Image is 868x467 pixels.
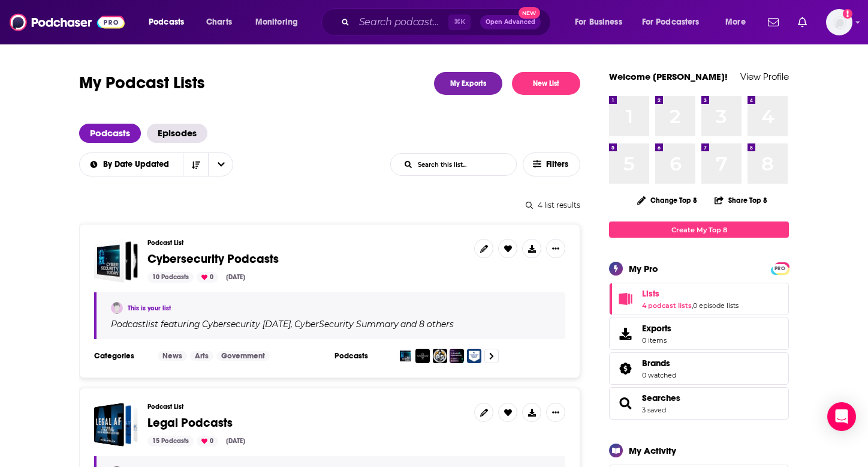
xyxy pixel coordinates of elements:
span: Searches [609,387,789,420]
img: McKenzie Semrau [111,302,123,314]
img: Cybersecurity Mentors Podcast [433,349,447,363]
button: Filters [523,152,580,176]
a: Arts [190,351,213,361]
span: Monitoring [255,14,298,31]
span: Legal Podcasts [147,415,233,430]
a: Show notifications dropdown [793,12,812,32]
a: Cybersecurity Podcasts [94,239,138,283]
span: Lists [642,288,659,299]
button: open menu [566,13,637,32]
button: New List [512,72,580,95]
span: New [519,7,540,19]
button: Show More Button [546,403,565,422]
a: 0 episode lists [693,301,739,310]
input: Search podcasts, credits, & more... [354,13,448,32]
h4: CyberSecurity Summary [294,319,399,329]
span: Filters [546,160,570,169]
div: [DATE] [221,272,250,283]
div: 15 Podcasts [147,436,194,447]
span: Open Advanced [486,19,535,25]
button: Sort Direction [183,153,208,176]
h3: Podcasts [334,351,388,361]
a: Cybersecurity [DATE] [200,319,291,329]
button: Show More Button [546,239,565,258]
a: Lists [613,291,637,307]
a: Lists [642,288,739,299]
div: 0 [197,436,218,447]
a: Legal Podcasts [94,403,138,447]
div: [DATE] [221,436,250,447]
img: The Cybersecurity Defenders Podcast [467,349,481,363]
button: Open AdvancedNew [480,15,541,29]
span: Brands [609,352,789,385]
span: Exports [613,325,637,342]
a: PRO [773,264,787,273]
a: Brands [613,360,637,377]
a: 3 saved [642,406,666,414]
a: View Profile [740,71,789,82]
span: Logged in as mckenziesemrau [826,9,852,35]
button: open menu [208,153,233,176]
h3: Podcast List [147,239,465,247]
button: Show profile menu [826,9,852,35]
img: To The Point - Cybersecurity [450,349,464,363]
img: CyberSecurity Summary [415,349,430,363]
img: Podchaser - Follow, Share and Rate Podcasts [10,11,125,34]
p: and 8 others [400,319,454,330]
span: Brands [642,358,670,369]
h3: Categories [94,351,148,361]
h4: Cybersecurity [DATE] [202,319,291,329]
span: More [725,14,746,31]
button: Share Top 8 [714,188,768,212]
a: Exports [609,318,789,350]
a: 0 watched [642,371,676,379]
span: For Business [575,14,622,31]
a: Searches [642,393,680,403]
div: Podcast list featuring [111,319,551,330]
button: open menu [247,13,314,32]
svg: Add a profile image [843,9,852,19]
div: 10 Podcasts [147,272,194,283]
a: Legal Podcasts [147,417,233,430]
span: Podcasts [149,14,184,31]
button: open menu [79,160,183,169]
a: Show notifications dropdown [763,12,783,32]
h1: My Podcast Lists [79,72,205,95]
a: Brands [642,358,676,369]
span: , [291,319,293,330]
span: 0 items [642,336,671,345]
span: Cybersecurity Podcasts [147,252,279,267]
span: Exports [642,323,671,334]
a: News [158,351,187,361]
button: Change Top 8 [630,193,704,208]
h2: Choose List sort [79,152,233,176]
span: Charts [206,14,232,31]
a: Create My Top 8 [609,221,789,238]
button: open menu [634,13,717,32]
button: open menu [717,13,761,32]
a: 4 podcast lists [642,301,692,310]
a: Podcasts [79,124,141,143]
a: Charts [198,13,239,32]
div: Open Intercom Messenger [827,402,856,431]
a: Episodes [147,124,207,143]
h3: Podcast List [147,403,465,411]
span: PRO [773,264,787,273]
button: open menu [140,13,200,32]
span: ⌘ K [448,14,471,30]
span: , [692,301,693,310]
a: Cybersecurity Podcasts [147,253,279,266]
a: Government [216,351,270,361]
img: Cybersecurity Today [398,349,412,363]
a: Welcome [PERSON_NAME]! [609,71,728,82]
span: By Date Updated [103,160,173,169]
span: Lists [609,283,789,315]
div: My Activity [629,445,676,456]
div: My Pro [629,263,658,274]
